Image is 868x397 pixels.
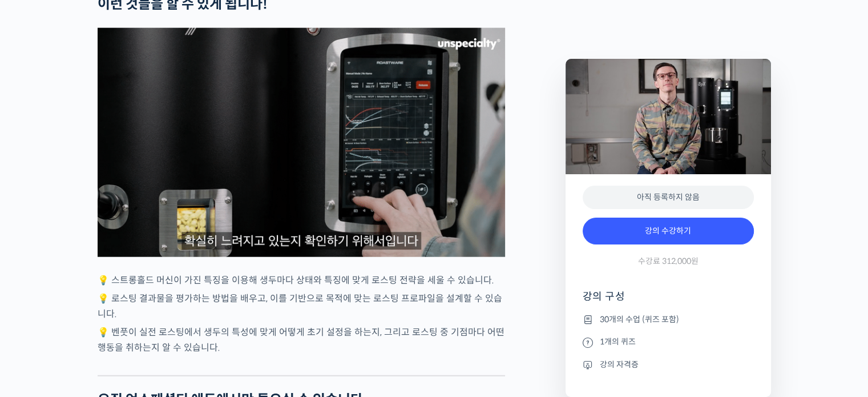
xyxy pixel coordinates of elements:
[75,302,147,331] a: 대화
[176,319,190,328] span: 설정
[98,272,505,288] p: 💡 스트롱홀드 머신이 가진 특징을 이용해 생두마다 상태와 특징에 맞게 로스팅 전략을 세울 수 있습니다.
[583,335,754,349] li: 1개의 퀴즈
[3,302,75,331] a: 홈
[638,256,699,267] span: 수강료 312,000원
[36,319,43,328] span: 홈
[98,324,505,355] p: 💡 벤풋이 실전 로스팅에서 생두의 특성에 맞게 어떻게 초기 설정을 하는지, 그리고 로스팅 중 기점마다 어떤 행동을 취하는지 알 수 있습니다.
[147,302,219,331] a: 설정
[583,358,754,371] li: 강의 자격증
[583,290,754,312] h4: 강의 구성
[583,218,754,245] a: 강의 수강하기
[583,312,754,326] li: 30개의 수업 (퀴즈 포함)
[98,291,505,322] p: 💡 로스팅 결과물을 평가하는 방법을 배우고, 이를 기반으로 목적에 맞는 로스팅 프로파일을 설계할 수 있습니다.
[583,186,754,209] div: 아직 등록하지 않음
[104,320,118,329] span: 대화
